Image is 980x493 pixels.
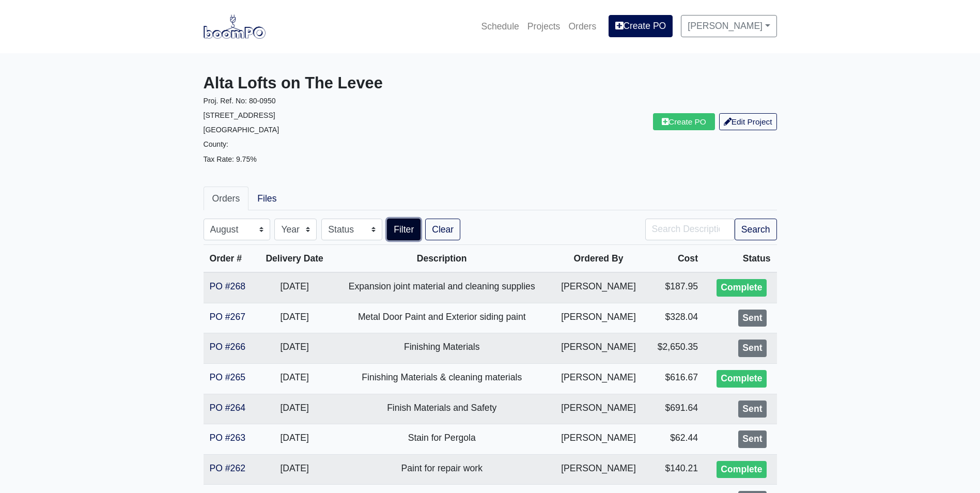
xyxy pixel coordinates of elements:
[210,433,245,443] a: PO #263
[204,245,256,273] th: Order #
[646,272,704,303] td: $187.95
[256,303,333,333] td: [DATE]
[333,363,551,394] td: Finishing Materials & cleaning materials
[256,454,333,485] td: [DATE]
[333,394,551,424] td: Finish Materials and Safety
[704,245,776,273] th: Status
[204,187,249,210] a: Orders
[204,126,279,134] small: [GEOGRAPHIC_DATA]
[204,97,276,105] small: Proj. Ref. No: 80-0950
[551,394,646,424] td: [PERSON_NAME]
[646,454,704,485] td: $140.21
[646,363,704,394] td: $616.67
[333,454,551,485] td: Paint for repair work
[210,312,245,322] a: PO #267
[204,140,229,148] small: County:
[256,363,333,394] td: [DATE]
[646,303,704,333] td: $328.04
[333,245,551,273] th: Description
[333,272,551,303] td: Expansion joint material and cleaning supplies
[256,272,333,303] td: [DATE]
[551,454,646,485] td: [PERSON_NAME]
[204,111,275,119] small: [STREET_ADDRESS]
[210,342,245,352] a: PO #266
[738,430,766,448] div: Sent
[735,219,777,240] button: Search
[609,15,673,37] a: Create PO
[551,363,646,394] td: [PERSON_NAME]
[738,400,766,418] div: Sent
[204,155,257,163] small: Tax Rate: 9.75%
[564,15,600,38] a: Orders
[387,219,421,240] button: Filter
[653,113,715,130] a: Create PO
[717,279,766,297] div: Complete
[646,394,704,424] td: $691.64
[333,303,551,333] td: Metal Door Paint and Exterior siding paint
[333,333,551,364] td: Finishing Materials
[551,245,646,273] th: Ordered By
[425,219,460,240] a: Clear
[646,424,704,455] td: $62.44
[256,394,333,424] td: [DATE]
[551,333,646,364] td: [PERSON_NAME]
[333,424,551,455] td: Stain for Pergola
[646,333,704,364] td: $2,650.35
[646,245,704,273] th: Cost
[210,403,245,413] a: PO #264
[477,15,523,38] a: Schedule
[256,333,333,364] td: [DATE]
[551,303,646,333] td: [PERSON_NAME]
[204,14,266,38] img: boomPO
[645,219,735,240] input: Search
[551,272,646,303] td: [PERSON_NAME]
[719,113,777,130] a: Edit Project
[681,15,776,37] a: [PERSON_NAME]
[210,281,245,291] a: PO #268
[738,340,766,357] div: Sent
[256,424,333,455] td: [DATE]
[256,245,333,273] th: Delivery Date
[210,463,245,473] a: PO #262
[248,187,285,210] a: Files
[210,372,245,382] a: PO #265
[204,74,483,93] h3: Alta Lofts on The Levee
[551,424,646,455] td: [PERSON_NAME]
[523,15,565,38] a: Projects
[717,370,766,388] div: Complete
[738,310,766,327] div: Sent
[717,461,766,479] div: Complete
